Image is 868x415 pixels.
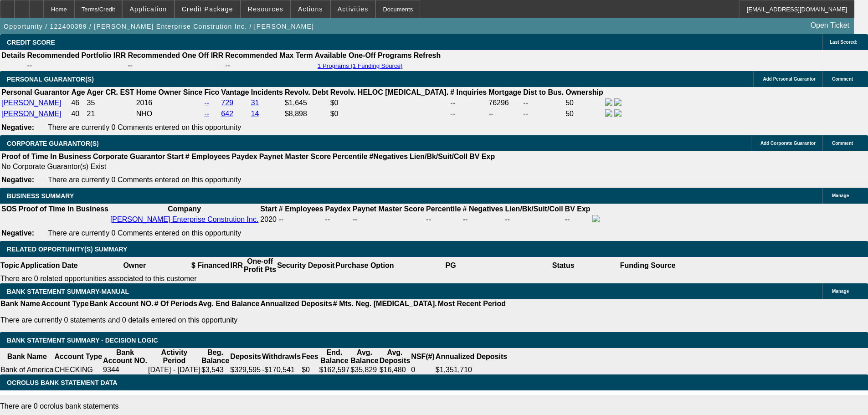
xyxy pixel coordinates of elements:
[71,109,85,119] td: 40
[450,109,487,119] td: --
[191,257,230,274] th: $ Financed
[123,0,174,18] button: Application
[1,51,26,60] th: Details
[504,215,563,225] td: --
[71,88,85,96] b: Age
[1,176,34,184] b: Negative:
[614,98,621,106] img: linkedin-icon.png
[221,110,233,118] a: 642
[832,289,849,294] span: Manage
[225,61,313,70] td: --
[48,123,241,131] span: There are currently 0 Comments entered on this opportunity
[450,88,487,96] b: # Inquiries
[251,110,259,118] a: 14
[7,192,74,200] span: BUSINESS SUMMARY
[279,205,324,213] b: # Employees
[379,365,411,374] td: $16,480
[262,348,301,365] th: Withdrawls
[284,109,329,119] td: $8,898
[331,0,375,18] button: Activities
[315,62,406,70] button: 1 Programs (1 Funding Source)
[507,257,620,274] th: Status
[204,99,209,107] a: --
[87,109,135,119] td: 21
[333,153,367,160] b: Percentile
[763,77,816,82] span: Add Personal Guarantor
[614,109,621,117] img: linkedin-icon.png
[1,152,92,161] th: Proof of Time In Business
[251,99,259,107] a: 31
[605,98,612,106] img: facebook-icon.png
[1,123,34,131] b: Negative:
[127,51,224,60] th: Recommended One Off IRR
[605,109,612,117] img: facebook-icon.png
[87,88,134,96] b: Ager CR. EST
[335,257,394,274] th: Purchase Option
[394,257,507,274] th: PG
[18,205,109,214] th: Proof of Time In Business
[565,98,604,108] td: 50
[411,348,435,365] th: NSF(#)
[301,348,318,365] th: Fees
[426,215,461,224] div: --
[260,215,277,225] td: 2020
[87,98,135,108] td: 35
[1,229,34,237] b: Negative:
[175,0,240,18] button: Credit Package
[259,153,331,160] b: Paynet Master Score
[760,141,816,146] span: Add Corporate Guarantor
[167,153,183,160] b: Start
[284,98,329,108] td: $1,645
[230,348,262,365] th: Deposits
[832,141,853,146] span: Comment
[379,348,411,365] th: Avg. Deposits
[413,51,442,60] th: Refresh
[832,193,849,198] span: Manage
[830,40,858,45] span: Last Scored:
[201,365,230,374] td: $3,543
[298,5,323,13] span: Actions
[463,215,503,224] div: --
[7,76,94,83] span: PERSONAL GUARANTOR(S)
[248,5,283,13] span: Resources
[201,348,230,365] th: Beg. Balance
[7,39,55,46] span: CREDIT SCORE
[325,215,351,225] td: --
[230,257,243,274] th: IRR
[301,365,318,374] td: $0
[330,98,449,108] td: $0
[230,365,262,374] td: $329,595
[78,257,191,274] th: Owner
[314,51,412,60] th: Available One-Off Programs
[136,99,153,107] span: 2016
[1,99,62,107] a: [PERSON_NAME]
[565,205,591,213] b: BV Exp
[411,365,435,374] td: 0
[523,98,564,108] td: --
[350,365,379,374] td: $35,829
[592,215,600,222] img: facebook-icon.png
[198,299,260,308] th: Avg. End Balance
[4,23,314,30] span: Opportunity / 122400389 / [PERSON_NAME] Enterprise Constrution Inc. / [PERSON_NAME]
[353,205,424,213] b: Paynet Master Score
[204,110,209,118] a: --
[185,153,230,160] b: # Employees
[232,153,257,160] b: Paydex
[136,109,203,119] td: NHO
[204,88,219,96] b: Fico
[565,88,603,96] b: Ownership
[435,348,508,365] th: Annualized Deposits
[565,109,604,119] td: 50
[148,348,201,365] th: Activity Period
[350,348,379,365] th: Avg. Balance
[370,153,408,160] b: #Negatives
[225,51,313,60] th: Recommended Max Term
[260,299,332,308] th: Annualized Deposits
[488,88,521,96] b: Mortgage
[20,257,78,274] th: Application Date
[463,205,503,213] b: # Negatives
[7,140,99,147] span: CORPORATE GUARANTOR(S)
[505,205,563,213] b: Lien/Bk/Suit/Coll
[565,215,591,225] td: --
[241,0,290,18] button: Resources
